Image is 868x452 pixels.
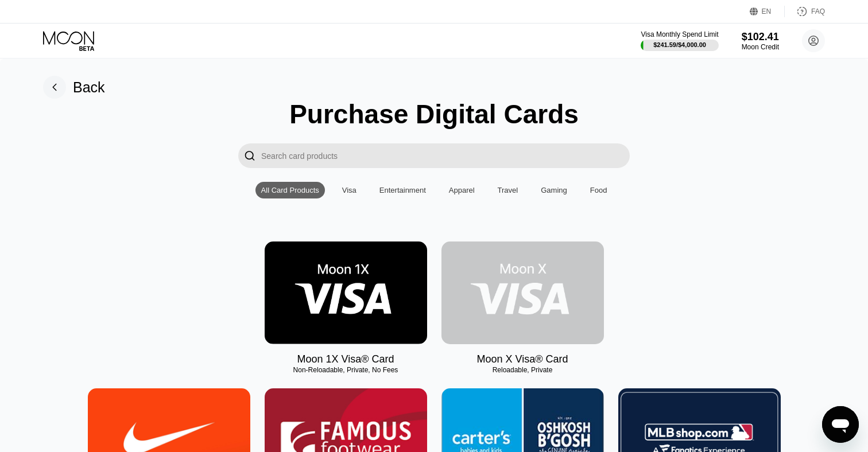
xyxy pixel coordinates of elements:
div: Moon 1X Visa® Card [297,353,394,365]
div: FAQ [811,7,825,15]
div:  [244,149,255,162]
div: Back [43,76,105,99]
div: Gaming [535,182,573,198]
div:  [238,143,261,168]
div: All Card Products [255,182,325,198]
div: Purchase Digital Cards [289,99,579,130]
div: Visa Monthly Spend Limit [641,30,718,38]
div: All Card Products [261,186,319,194]
div: Gaming [541,186,567,194]
div: Entertainment [379,186,426,194]
input: Search card products [261,143,630,168]
div: Non-Reloadable, Private, No Fees [265,366,427,374]
div: Moon Credit [742,43,779,51]
div: EN [762,7,772,15]
div: Travel [498,186,518,194]
div: $241.59 / $4,000.00 [653,41,706,48]
div: Visa Monthly Spend Limit$241.59/$4,000.00 [641,30,718,51]
div: Visa [342,186,356,194]
div: Visa [336,182,362,198]
div: $102.41Moon Credit [742,31,779,51]
div: Back [73,79,105,96]
div: Apparel [443,182,480,198]
div: Moon X Visa® Card [476,353,568,365]
iframe: Button to launch messaging window [822,406,859,443]
div: Food [590,186,607,194]
div: Travel [492,182,524,198]
div: Food [584,182,613,198]
div: Entertainment [374,182,432,198]
div: Apparel [449,186,475,194]
div: FAQ [785,6,825,17]
div: EN [750,6,785,17]
div: Reloadable, Private [441,366,604,374]
div: $102.41 [742,31,779,43]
